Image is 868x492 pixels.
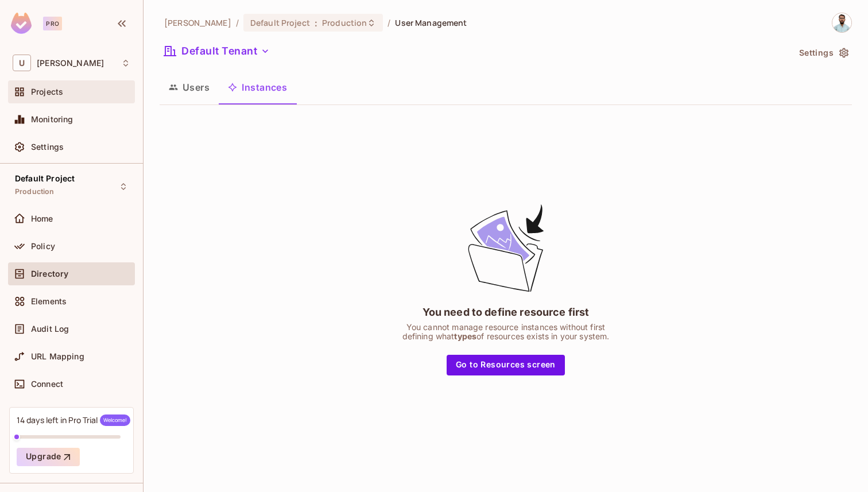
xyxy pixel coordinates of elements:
[447,355,565,375] button: Go to Resources screen
[43,17,62,30] div: Pro
[423,305,590,319] div: You need to define resource first
[31,379,63,389] span: Connect
[31,297,67,306] span: Elements
[31,352,84,361] span: URL Mapping
[15,174,75,183] span: Default Project
[250,17,310,28] span: Default Project
[219,73,296,102] button: Instances
[11,13,32,34] img: SReyMgAAAABJRU5ErkJggg==
[160,42,274,60] button: Default Tenant
[31,115,73,124] span: Monitoring
[832,13,851,32] img: MUHAMMAD UMAR
[15,187,55,196] span: Production
[454,331,476,341] span: types
[387,17,390,28] li: /
[13,55,31,71] span: U
[17,414,130,426] div: 14 days left in Pro Trial
[402,323,610,341] div: You cannot manage resource instances without first defining what of resources exists in your system.
[314,18,318,28] span: :
[100,414,130,426] span: Welcome!
[31,142,64,152] span: Settings
[322,17,367,28] span: Production
[31,214,53,223] span: Home
[31,242,55,251] span: Policy
[17,448,80,466] button: Upgrade
[160,73,219,102] button: Users
[795,44,852,62] button: Settings
[236,17,239,28] li: /
[395,17,467,28] span: User Management
[31,324,69,334] span: Audit Log
[37,59,104,68] span: Workspace: UMAR
[164,17,231,28] span: the active workspace
[31,269,68,278] span: Directory
[31,87,63,96] span: Projects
